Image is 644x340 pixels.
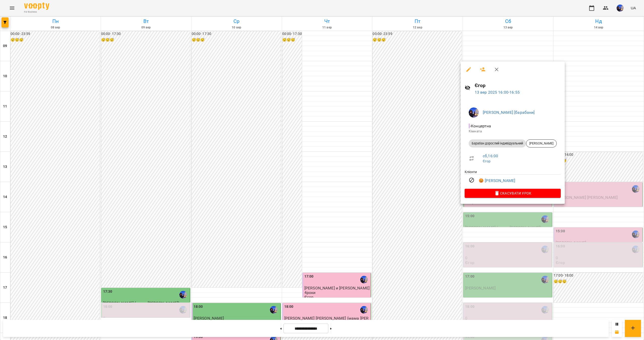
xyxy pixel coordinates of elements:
[465,189,561,198] button: Скасувати Урок
[469,129,557,134] p: Кімната
[475,90,520,95] a: 13 вер 2025 16:00-16:55
[469,107,479,118] img: 697e48797de441964643b5c5372ef29d.jpg
[483,110,535,115] a: [PERSON_NAME] [барабани]
[483,154,498,158] a: сб , 16:00
[526,139,557,147] div: [PERSON_NAME]
[479,178,515,184] a: 😡 [PERSON_NAME]
[469,124,492,128] span: - Концертна
[526,141,556,146] span: [PERSON_NAME]
[475,82,561,89] h6: Єгор
[469,190,557,196] span: Скасувати Урок
[483,159,491,163] a: Єгор
[469,177,475,183] svg: Візит скасовано
[469,141,526,146] span: Барабан дорослий індивідуальний
[465,169,561,189] ul: Клієнти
